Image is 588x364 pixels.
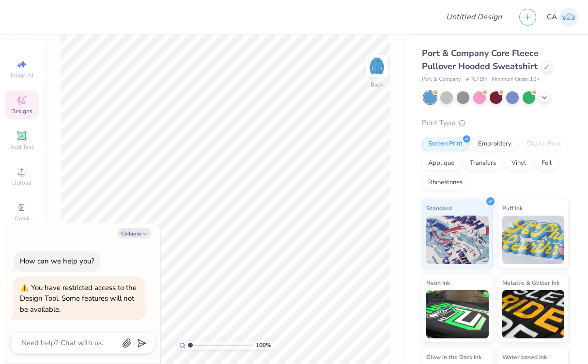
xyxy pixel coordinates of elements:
div: Rhinestones [422,175,469,190]
div: Vinyl [505,156,532,171]
span: Standard [426,203,452,213]
span: Water based Ink [502,352,547,362]
span: Upload [12,179,31,187]
span: 100 % [256,341,271,349]
span: Port & Company [422,75,461,84]
div: Back [371,80,383,89]
img: Back [367,56,387,75]
span: Port & Company Core Fleece Pullover Hooded Sweatshirt [422,47,539,72]
span: Metallic & Glitter Ink [502,277,559,288]
div: Digital Print [521,137,568,151]
div: Foil [535,156,558,171]
img: Puff Ink [502,216,565,264]
input: Untitled Design [438,7,510,27]
span: Add Text [10,143,33,151]
a: CA [547,8,578,27]
span: Minimum Order: 12 + [492,75,540,84]
div: Print Type [422,117,569,129]
div: Applique [422,156,461,171]
span: CA [547,12,557,23]
img: Neon Ink [426,290,489,338]
button: Collapse [118,228,151,238]
div: Embroidery [472,137,518,151]
div: You have restricted access to the Design Tool. Some features will not be available. [20,283,137,314]
img: Metallic & Glitter Ink [502,290,565,338]
span: Neon Ink [426,277,450,288]
span: Image AI [11,72,33,79]
span: Glow in the Dark Ink [426,352,481,362]
div: How can we help you? [20,256,94,266]
span: # PC78H [466,75,487,84]
img: Carla Abaro [559,8,578,27]
div: Transfers [464,156,502,171]
span: Greek [15,215,30,222]
span: Puff Ink [502,203,523,213]
span: Designs [11,107,32,115]
div: Screen Print [422,137,469,151]
img: Standard [426,216,489,264]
